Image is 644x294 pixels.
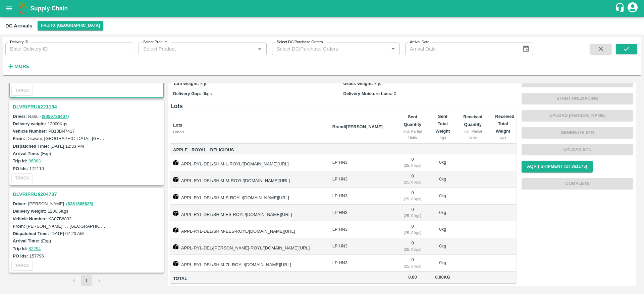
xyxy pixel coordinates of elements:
[401,196,424,202] div: ( 25, 0 kgs)
[13,209,46,214] label: Delivery weight:
[627,1,639,15] div: account of current user
[430,188,456,205] td: 0 kg
[401,230,424,236] div: ( 25, 0 kgs)
[13,224,25,229] label: From:
[17,2,30,15] img: logo
[395,255,429,272] td: 0
[401,128,424,141] div: incl. Partial Units
[141,45,253,53] input: Select Product
[5,43,133,55] input: Enter Delivery ID
[67,275,106,286] nav: pagination navigation
[401,162,424,168] div: ( 25, 0 kgs)
[435,114,450,134] b: Sent Total Weight
[401,274,424,281] span: 0.00
[42,114,69,119] a: (9056736407)
[30,5,68,12] b: Supply Chain
[1,1,17,16] button: open drawer
[374,81,381,86] span: kgs
[173,123,182,128] b: Lots
[66,201,93,206] a: (6361565625)
[401,246,424,252] div: ( 25, 0 kgs)
[26,136,186,141] label: Diswani, [GEOGRAPHIC_DATA], [GEOGRAPHIC_DATA] , [GEOGRAPHIC_DATA]
[13,253,28,259] label: PO Ids:
[5,21,32,30] div: DC Arrivals
[28,201,94,206] span: [PERSON_NAME] -
[461,128,484,141] div: incl. Partial Units
[173,146,327,154] span: Apple - Royal - Delicious
[170,188,327,205] td: APPL-RYL-DEL/SHIM-S-ROYL/[DOMAIN_NAME][URL]
[29,246,41,251] a: 82294
[520,43,532,55] button: Choose date
[170,154,327,171] td: APPL-RYL-DEL/SHIM-L-ROYL/[DOMAIN_NAME][URL]
[343,81,373,86] label: Gross Weight:
[173,275,327,283] span: Total
[13,246,27,251] label: Trip Id:
[13,238,39,243] label: Arrival Time:
[327,154,396,171] td: LP HN3
[405,43,517,55] input: Arrival Date
[173,194,178,199] img: box
[48,129,75,134] label: PB13BN7417
[28,114,69,119] span: Rahul -
[13,216,47,221] label: Vehicle Number:
[201,81,207,86] span: kgs
[5,61,31,72] button: More
[10,40,28,45] label: Delivery ID
[13,144,49,149] label: Dispatched Time:
[430,205,456,221] td: 0 kg
[26,223,115,229] label: [PERSON_NAME], , , [GEOGRAPHIC_DATA]
[13,231,49,236] label: Dispatched Time:
[173,177,178,182] img: box
[13,102,162,111] h3: DLVR/FRUI/221154
[495,114,514,134] b: Received Total Weight
[255,45,264,53] button: Open
[435,275,450,280] span: 0.00 Kg
[395,154,429,171] td: 0
[38,21,103,30] button: Select DC
[173,81,199,86] label: Tare Weight:
[327,171,396,188] td: LP HN3
[13,201,27,206] label: Driver:
[41,151,51,156] label: (Exp)
[395,205,429,221] td: 0
[332,124,383,129] b: Brand/[PERSON_NAME]
[170,101,516,111] h6: Lots
[14,64,30,69] strong: More
[173,129,327,135] div: Labels
[13,151,39,156] label: Arrival Time:
[81,275,92,286] button: page 1
[13,158,27,163] label: Trip Id:
[327,221,396,238] td: LP HN3
[522,161,593,172] button: AQR ( Shipment Id: 361175)
[30,166,44,171] label: 172110
[394,91,396,96] span: 0
[173,244,178,249] img: box
[410,40,429,45] label: Arrival Date
[203,91,212,96] span: 0 kgs
[29,158,41,163] a: 86883
[173,261,178,266] img: box
[170,171,327,188] td: APPL-RYL-DEL/SHIM-M-ROYL/[DOMAIN_NAME][URL]
[170,238,327,255] td: APPL-RYL-DEL/[PERSON_NAME]-ROYL/[DOMAIN_NAME][URL]
[615,2,627,14] div: customer-support
[170,255,327,272] td: APPL-RYL-DEL/SHIM-7L-ROYL/[DOMAIN_NAME][URL]
[173,227,178,233] img: box
[173,160,178,165] img: box
[143,40,167,45] label: Select Product
[395,188,429,205] td: 0
[395,171,429,188] td: 0
[41,238,51,243] label: (Exp)
[463,114,482,127] b: Received Quantity
[401,179,424,185] div: ( 25, 0 kgs)
[430,221,456,238] td: 0 kg
[401,263,424,269] div: ( 25, 0 kgs)
[13,190,162,199] h3: DLVR/FRUI/204737
[50,144,84,149] label: [DATE] 12:33 PM
[430,238,456,255] td: 0 kg
[173,211,178,216] img: box
[327,205,396,221] td: LP HN3
[343,91,393,96] label: Delivery Moisture Loss:
[395,238,429,255] td: 0
[327,188,396,205] td: LP HN3
[274,45,378,53] input: Select DC/Purchase Orders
